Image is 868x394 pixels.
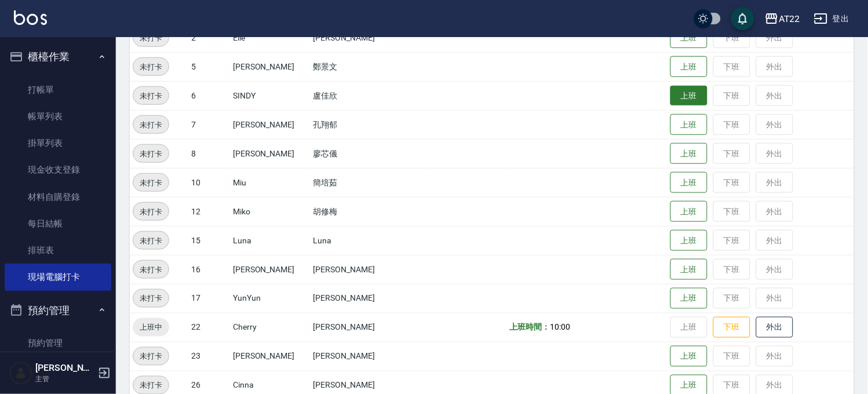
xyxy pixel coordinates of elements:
[230,23,311,52] td: Elie
[311,168,426,197] td: 簡培茹
[5,42,111,72] button: 櫃檯作業
[809,8,854,30] button: 登出
[311,197,426,226] td: 胡修梅
[510,323,550,332] b: 上班時間：
[670,114,707,136] button: 上班
[5,330,111,356] a: 預約管理
[133,32,169,44] span: 未打卡
[5,130,111,156] a: 掛單列表
[133,293,169,305] span: 未打卡
[713,317,750,338] button: 下班
[311,23,426,52] td: [PERSON_NAME]
[311,52,426,81] td: 鄭景文
[670,86,707,106] button: 上班
[756,317,793,338] button: 外出
[230,168,311,197] td: Miu
[188,52,230,81] td: 5
[188,23,230,52] td: 2
[311,81,426,110] td: 盧佳欣
[133,351,169,363] span: 未打卡
[5,210,111,237] a: 每日結帳
[5,264,111,290] a: 現場電腦打卡
[133,177,169,189] span: 未打卡
[230,52,311,81] td: [PERSON_NAME]
[5,295,111,326] button: 預約管理
[230,313,311,342] td: Cherry
[133,148,169,160] span: 未打卡
[133,235,169,247] span: 未打卡
[5,76,111,103] a: 打帳單
[670,346,707,367] button: 上班
[670,201,707,222] button: 上班
[35,362,94,374] h5: [PERSON_NAME]
[188,197,230,226] td: 12
[133,90,169,102] span: 未打卡
[133,119,169,131] span: 未打卡
[188,81,230,110] td: 6
[5,156,111,183] a: 現金收支登錄
[670,259,707,280] button: 上班
[760,7,805,31] button: AT22
[188,168,230,197] td: 10
[731,7,754,30] button: save
[550,323,570,332] span: 10:00
[670,56,707,78] button: 上班
[230,81,311,110] td: SINDY
[188,313,230,342] td: 22
[670,230,707,251] button: 上班
[188,226,230,255] td: 15
[133,206,169,218] span: 未打卡
[133,264,169,276] span: 未打卡
[311,342,426,371] td: [PERSON_NAME]
[230,342,311,371] td: [PERSON_NAME]
[311,139,426,168] td: 廖芯儀
[9,362,32,385] img: Person
[230,284,311,313] td: YunYun
[311,226,426,255] td: Luna
[188,342,230,371] td: 23
[670,27,707,49] button: 上班
[188,110,230,139] td: 7
[779,12,800,26] div: AT22
[188,284,230,313] td: 17
[5,184,111,210] a: 材料自購登錄
[14,10,47,25] img: Logo
[133,61,169,73] span: 未打卡
[230,226,311,255] td: Luna
[188,255,230,284] td: 16
[670,172,707,194] button: 上班
[5,103,111,130] a: 帳單列表
[311,110,426,139] td: 孔翔郁
[133,322,169,334] span: 上班中
[188,139,230,168] td: 8
[35,374,94,384] p: 主管
[133,380,169,392] span: 未打卡
[230,255,311,284] td: [PERSON_NAME]
[670,288,707,309] button: 上班
[311,284,426,313] td: [PERSON_NAME]
[230,197,311,226] td: Miko
[230,139,311,168] td: [PERSON_NAME]
[5,237,111,264] a: 排班表
[230,110,311,139] td: [PERSON_NAME]
[311,313,426,342] td: [PERSON_NAME]
[311,255,426,284] td: [PERSON_NAME]
[670,143,707,165] button: 上班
